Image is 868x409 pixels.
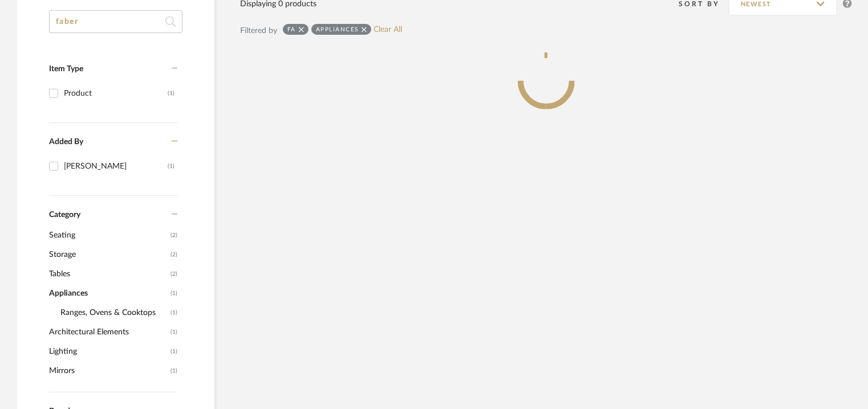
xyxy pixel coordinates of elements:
div: [PERSON_NAME] [64,157,168,175]
span: Architectural Elements [49,322,168,342]
span: (2) [171,265,177,283]
span: Category [49,210,80,220]
div: Filtered by [240,24,277,37]
div: (1) [168,157,175,175]
div: Product [64,84,168,103]
span: Tables [49,264,168,284]
span: Lighting [49,342,168,361]
a: Clear All [374,25,403,35]
span: Seating [49,226,168,245]
div: fa [287,26,296,33]
span: Mirrors [49,361,168,381]
span: Item Type [49,65,83,73]
span: (2) [171,246,177,264]
span: Appliances [49,284,168,303]
span: (2) [171,226,177,244]
span: Storage [49,245,168,264]
span: (1) [171,284,177,302]
input: Search within 0 results [49,10,182,33]
span: (1) [171,304,177,322]
div: (1) [168,84,175,103]
span: Ranges, Ovens & Cooktops [60,303,168,322]
span: (1) [171,362,177,380]
span: Added By [49,138,83,146]
span: (1) [171,323,177,341]
div: Appliances [316,26,359,33]
span: (1) [171,342,177,361]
